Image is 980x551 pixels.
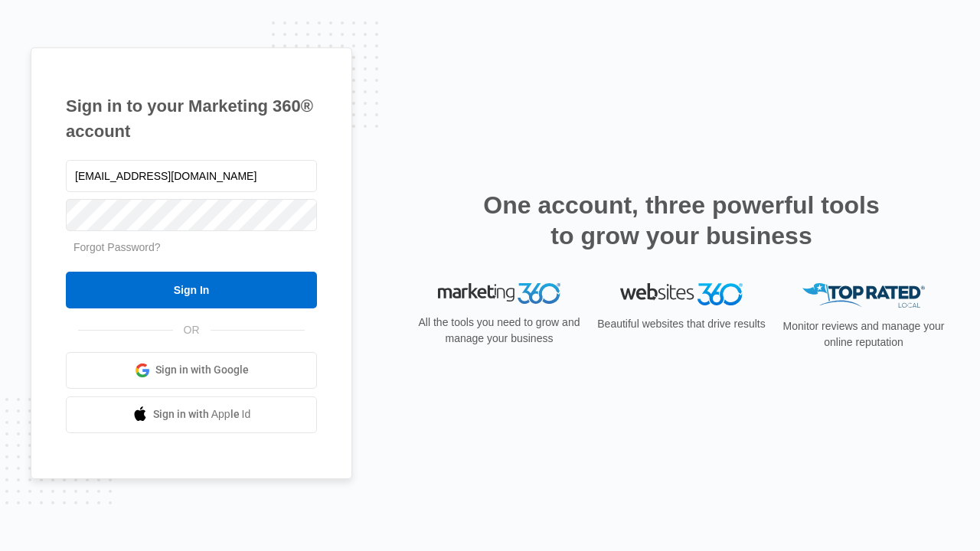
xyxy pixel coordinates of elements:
[66,352,317,389] a: Sign in with Google
[620,283,743,305] img: Websites 360
[66,272,317,308] input: Sign In
[479,190,884,251] h2: One account, three powerful tools to grow your business
[413,315,585,347] p: All the tools you need to grow and manage your business
[66,93,317,144] h1: Sign in to your Marketing 360® account
[173,322,211,338] span: OR
[153,406,251,422] span: Sign in with Apple Id
[155,362,249,378] span: Sign in with Google
[73,241,161,253] a: Forgot Password?
[438,283,560,305] img: Marketing 360
[66,396,317,433] a: Sign in with Apple Id
[66,160,317,192] input: Email
[596,316,767,332] p: Beautiful websites that drive results
[778,318,949,350] p: Monitor reviews and manage your online reputation
[802,283,925,308] img: Top Rated Local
